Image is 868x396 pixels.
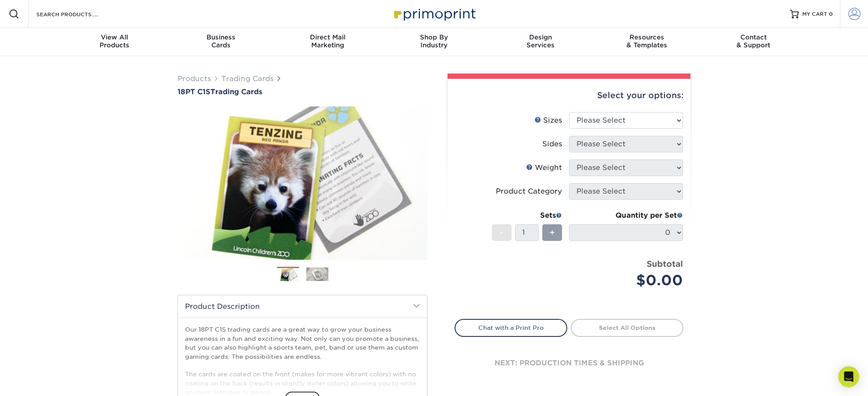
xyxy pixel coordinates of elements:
[61,33,168,41] span: View All
[178,88,210,96] span: 18PT C1S
[594,33,700,49] div: & Templates
[221,74,274,83] a: Trading Cards
[455,79,683,112] div: Select your options:
[571,319,683,336] a: Select All Options
[526,163,562,173] div: Weight
[542,139,562,149] div: Sides
[802,11,827,18] span: MY CART
[549,226,555,239] span: +
[492,210,562,221] div: Sets
[178,88,427,96] h1: Trading Cards
[455,319,567,336] a: Chat with a Print Pro
[168,33,274,41] span: Business
[61,28,168,56] a: View AllProducts
[168,33,274,49] div: Cards
[569,210,683,221] div: Quantity per Set
[381,28,487,56] a: Shop ByIndustry
[700,28,807,56] a: Contact& Support
[594,28,700,56] a: Resources& Templates
[274,33,381,49] div: Marketing
[487,33,594,49] div: Services
[178,88,427,96] a: 18PT C1STrading Cards
[455,337,683,389] div: next: production times & shipping
[277,267,299,283] img: Trading Cards 01
[274,33,381,41] span: Direct Mail
[700,33,807,49] div: & Support
[576,270,683,291] div: $0.00
[496,186,562,197] div: Product Category
[700,33,807,41] span: Contact
[306,267,328,281] img: Trading Cards 02
[178,97,427,269] img: 18PT C1S 01
[381,33,487,49] div: Industry
[36,9,121,19] input: SEARCH PRODUCTS.....
[487,28,594,56] a: DesignServices
[534,115,562,126] div: Sizes
[381,33,487,41] span: Shop By
[274,28,381,56] a: Direct MailMarketing
[390,4,478,23] img: Primoprint
[168,28,274,56] a: BusinessCards
[178,295,427,318] h2: Product Description
[61,33,168,49] div: Products
[647,259,683,269] strong: Subtotal
[838,366,859,387] div: Open Intercom Messenger
[178,74,211,83] a: Products
[829,11,833,17] span: 0
[487,33,594,41] span: Design
[594,33,700,41] span: Resources
[500,226,504,239] span: -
